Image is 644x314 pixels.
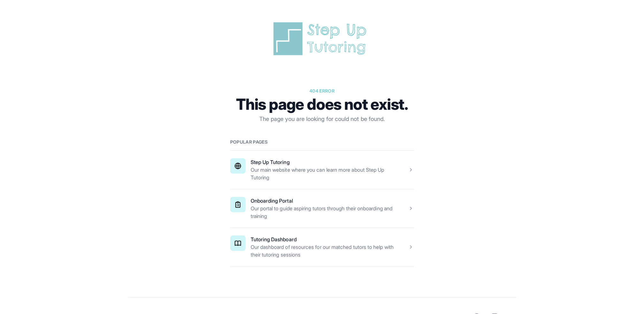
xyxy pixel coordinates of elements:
[251,198,293,204] a: Onboarding Portal
[251,159,290,165] a: Step Up Tutoring
[230,139,414,145] h2: Popular pages
[230,115,414,123] p: The page you are looking for could not be found.
[230,97,414,112] h1: This page does not exist.
[230,88,414,94] p: 404 error
[251,236,297,243] a: Tutoring Dashboard
[271,20,373,57] img: Step Up Tutoring horizontal logo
